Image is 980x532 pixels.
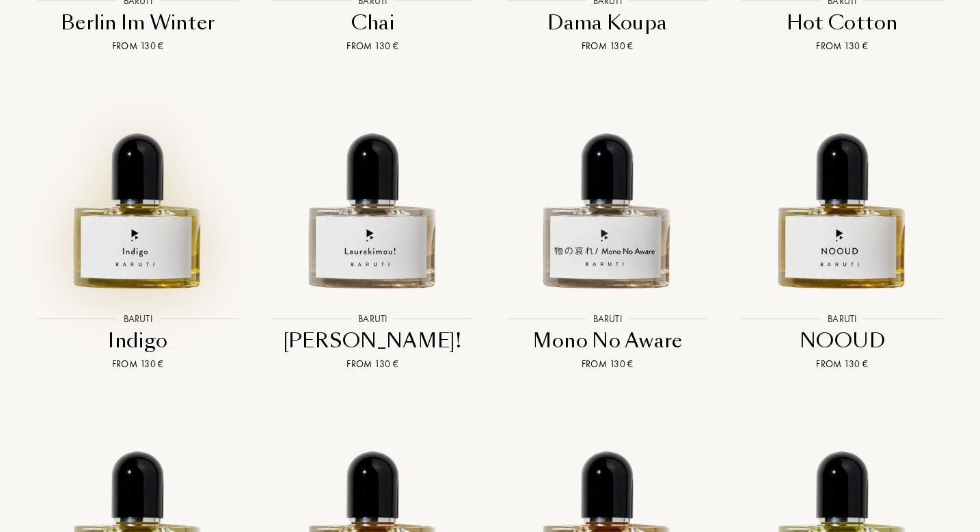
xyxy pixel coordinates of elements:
div: Hot Cotton [731,10,955,36]
div: From 130 € [731,357,955,371]
img: Mono No Aware Baruti [502,85,713,297]
div: From 130 € [495,357,720,371]
img: Laurakimou! Baruti [267,85,478,297]
img: Indigo Baruti [32,85,243,297]
div: From 130 € [731,39,955,53]
div: From 130 € [261,357,485,371]
div: Baruti [351,311,394,325]
div: Baruti [821,311,863,325]
div: Dama Koupa [495,10,720,36]
div: From 130 € [26,357,250,371]
div: Baruti [117,311,159,325]
div: Chai [261,10,485,36]
div: Baruti [586,311,629,325]
div: Berlin Im Winter [26,10,250,36]
a: Indigo BarutiBarutiIndigoFrom 130 € [21,70,256,388]
div: From 130 € [26,39,250,53]
a: NOOUD BarutiBarutiNOOUDFrom 130 € [725,70,960,388]
a: Mono No Aware BarutiBarutiMono No AwareFrom 130 € [490,70,725,388]
div: NOOUD [731,328,955,354]
img: NOOUD Baruti [737,85,948,297]
div: [PERSON_NAME]! [261,328,485,354]
div: From 130 € [495,39,720,53]
div: From 130 € [261,39,485,53]
div: Mono No Aware [495,328,720,354]
a: Laurakimou! BarutiBaruti[PERSON_NAME]!From 130 € [256,70,491,388]
div: Indigo [26,328,250,354]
